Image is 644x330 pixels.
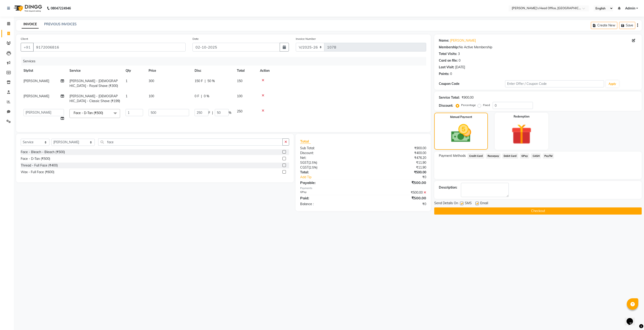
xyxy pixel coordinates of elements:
[22,20,39,29] a: INVOICE
[300,139,311,144] span: Total
[205,79,206,83] span: |
[310,166,316,169] span: 2.5%
[625,6,635,11] span: Admin
[465,201,472,207] span: SMS
[363,155,430,160] div: ₹476.20
[363,195,430,201] div: ₹500.00
[309,161,316,164] span: 2.5%
[23,79,49,83] span: [PERSON_NAME]
[480,201,488,207] span: Email
[69,79,118,88] span: [PERSON_NAME] - [DEMOGRAPHIC_DATA] - Royal Shave (₹300)
[363,165,430,170] div: ₹11.90
[297,160,363,165] div: ( )
[44,22,77,26] a: PREVIOUS INVOICES
[237,94,242,98] span: 100
[229,110,231,115] span: %
[439,103,453,108] div: Discount:
[439,95,460,100] div: Service Total:
[439,58,458,63] div: Card on file:
[207,79,215,83] span: 50 %
[12,2,43,15] img: logo
[591,22,617,29] button: Create New
[297,202,363,207] div: Balance :
[434,207,642,215] button: Checkout
[486,153,500,159] span: Razorpay
[204,94,209,99] span: 0 %
[69,94,120,103] span: [PERSON_NAME] - [DEMOGRAPHIC_DATA] - Classic Shave (₹199)
[23,94,49,98] span: [PERSON_NAME]
[21,57,430,66] div: Services
[297,190,363,195] div: GPay
[21,37,28,41] label: Client
[439,52,457,56] div: Total Visits:
[103,111,105,115] a: x
[543,153,554,159] span: PayTM
[363,202,430,207] div: ₹0
[297,146,363,151] div: Sub Total:
[297,151,363,155] div: Discount:
[439,185,457,190] div: Description:
[439,65,454,70] div: Last Visit:
[505,80,604,87] input: Enter Offer / Coupon Code
[439,153,466,158] span: Payment Methods
[439,72,449,76] div: Points:
[450,72,452,76] div: 0
[505,121,538,147] img: _gift.svg
[458,52,460,56] div: 3
[192,66,234,76] th: Disc
[51,2,71,15] b: 08047224946
[502,153,518,159] span: Debit Card
[606,80,619,87] button: Apply
[363,151,430,155] div: ₹400.00
[374,175,430,180] div: ₹0
[257,66,426,76] th: Action
[300,165,309,169] span: CGST
[468,153,484,159] span: Credit Card
[149,79,154,83] span: 300
[439,45,459,50] div: Membership:
[21,170,54,175] div: Wax - Full Face (₹600)
[201,94,202,99] span: |
[297,175,374,180] a: Add Tip
[149,94,154,98] span: 100
[297,195,363,201] div: Paid:
[21,156,50,161] div: Face - D-Tan (₹500)
[193,37,199,41] label: Date
[619,22,635,29] button: Save
[195,79,203,83] span: 150 F
[439,45,637,50] div: No Active Membership
[483,103,490,107] label: Fixed
[439,81,505,86] div: Coupon Code
[445,122,477,145] img: _cash.svg
[363,180,430,185] div: ₹500.00
[146,66,192,76] th: Price
[363,160,430,165] div: ₹11.90
[455,65,465,70] div: [DATE]
[21,163,58,168] div: Thread - Full Face (₹400)
[74,111,103,115] span: Face - D-Tan (₹500)
[520,153,529,159] span: GPay
[625,312,639,325] iframe: chat widget
[363,190,430,195] div: ₹500.00
[297,180,363,185] div: Payable:
[297,165,363,170] div: ( )
[234,66,257,76] th: Total
[195,94,199,99] span: 0 F
[363,170,430,175] div: ₹500.00
[123,66,146,76] th: Qty
[450,115,472,119] label: Manual Payment
[126,79,127,83] span: 1
[296,37,316,41] label: Invoice Number
[297,155,363,160] div: Net:
[459,58,460,63] div: 0
[363,146,430,151] div: ₹900.00
[461,103,476,107] label: Percentage
[212,110,213,115] span: |
[439,38,449,43] div: Name:
[300,161,308,165] span: SGST
[450,38,476,43] a: [PERSON_NAME]
[21,43,34,52] button: +91
[126,94,127,98] span: 1
[531,153,541,159] span: CASH
[67,66,123,76] th: Service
